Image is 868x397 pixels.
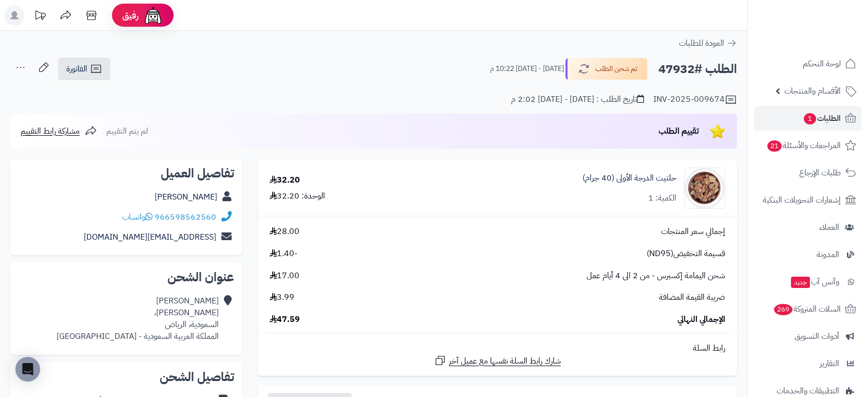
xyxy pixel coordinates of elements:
h2: عنوان الشحن [18,271,234,283]
div: الكمية: 1 [648,192,676,204]
a: حلتيت الدرجة الأولى (40 جرام) [582,172,676,184]
a: مشاركة رابط التقييم [21,125,97,137]
span: -1.40 [270,248,297,260]
span: رفيق [122,9,139,22]
span: أدوات التسويق [795,329,839,344]
span: قسيمة التخفيض(ND95) [647,248,725,260]
img: ai-face.png [143,5,163,26]
button: تم شحن الطلب [565,58,648,80]
a: إشعارات التحويلات البنكية [754,188,862,212]
img: logo-2.png [798,15,858,37]
a: 966598562560 [155,211,216,223]
a: [PERSON_NAME] [155,191,217,203]
span: المدونة [817,247,839,262]
div: رابط السلة [262,342,733,354]
span: لم يتم التقييم [106,125,148,137]
div: تاريخ الطلب : [DATE] - [DATE] 2:02 م [511,94,644,105]
span: مشاركة رابط التقييم [21,125,80,137]
span: إجمالي سعر المنتجات [661,226,725,238]
span: 1 [803,113,817,125]
a: تحديثات المنصة [27,5,53,28]
span: الطلبات [803,111,841,125]
a: السلات المتروكة269 [754,297,862,321]
span: 47.59 [270,314,300,326]
span: ضريبة القيمة المضافة [659,292,725,303]
div: 32.20 [270,174,300,186]
span: 17.00 [270,270,299,282]
a: العملاء [754,215,862,240]
span: السلات المتروكة [773,302,841,316]
a: العودة للطلبات [679,37,737,49]
span: طلبات الإرجاع [799,166,841,180]
span: جديد [791,277,810,288]
span: لوحة التحكم [803,57,841,71]
a: طلبات الإرجاع [754,160,862,185]
h2: تفاصيل العميل [18,167,234,179]
span: 269 [773,303,794,316]
h2: الطلب #47932 [658,59,737,80]
a: الفاتورة [58,58,110,80]
h2: تفاصيل الشحن [18,371,234,383]
a: المراجعات والأسئلة21 [754,133,862,158]
span: التقارير [820,356,839,371]
a: شارك رابط السلة نفسها مع عميل آخر [434,354,561,367]
span: شحن اليمامة إكسبرس - من 2 الى 4 أيام عمل [587,270,725,282]
a: واتساب [122,211,153,223]
a: الطلبات1 [754,106,862,131]
span: 3.99 [270,292,294,303]
small: [DATE] - [DATE] 10:22 م [490,64,564,74]
div: الوحدة: 32.20 [270,190,325,202]
span: المراجعات والأسئلة [766,138,841,153]
span: إشعارات التحويلات البنكية [763,193,841,207]
a: لوحة التحكم [754,51,862,76]
div: Open Intercom Messenger [15,357,40,382]
a: وآتس آبجديد [754,269,862,294]
a: [EMAIL_ADDRESS][DOMAIN_NAME] [84,231,216,243]
span: العملاء [819,220,839,234]
span: الفاتورة [66,63,87,75]
span: شارك رابط السلة نفسها مع عميل آخر [449,355,561,367]
span: 21 [767,140,782,152]
div: INV-2025-009674 [653,94,737,106]
a: المدونة [754,242,862,267]
a: التقارير [754,351,862,376]
div: [PERSON_NAME] [PERSON_NAME]، السعودية، الرياض المملكة العربية السعودية - [GEOGRAPHIC_DATA] [56,295,219,342]
span: الأقسام والمنتجات [784,84,841,98]
span: وآتس آب [790,275,839,289]
span: 28.00 [270,226,299,238]
span: الإجمالي النهائي [677,314,725,326]
img: 1667661917-Asafoetida-90x90.jpg [685,168,725,209]
span: تقييم الطلب [658,125,699,137]
a: أدوات التسويق [754,324,862,349]
span: العودة للطلبات [679,37,724,49]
